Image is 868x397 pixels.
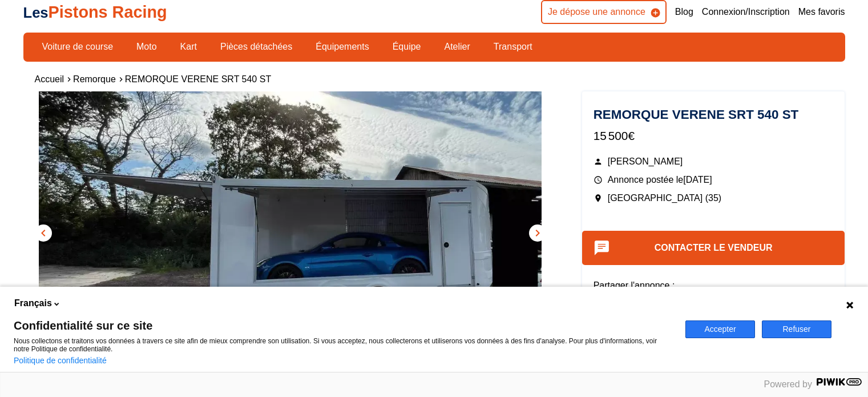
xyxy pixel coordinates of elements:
p: Partager l'annonce : [594,279,834,292]
a: REMORQUE VERENE SRT 540 ST [125,74,271,84]
button: Refuser [762,320,831,338]
a: Mes favoris [798,6,845,18]
button: Accepter [685,320,755,338]
p: Annonce postée le [DATE] [594,174,834,186]
button: chevron_left [35,224,52,242]
p: Nous collectons et traitons vos données à travers ce site afin de mieux comprendre son utilisatio... [14,337,672,353]
a: Pièces détachées [213,37,300,57]
span: Confidentialité sur ce site [14,320,672,331]
span: Français [14,297,52,310]
div: Go to Slide 1 [23,91,558,363]
a: Voiture de course [35,37,121,57]
img: image [23,91,558,388]
a: Moto [129,37,164,57]
a: Équipe [385,37,429,57]
h1: REMORQUE VERENE SRT 540 ST [594,109,834,121]
a: Équipements [308,37,376,57]
p: [GEOGRAPHIC_DATA] (35) [594,192,834,204]
a: Politique de confidentialité [14,356,107,365]
span: chevron_right [531,226,544,240]
a: LesPistons Racing [23,3,167,21]
a: Blog [675,6,693,18]
a: Remorque [73,74,116,84]
p: [PERSON_NAME] [594,155,834,168]
a: Connexion/Inscription [702,6,790,18]
span: Les [23,5,49,21]
span: chevron_left [37,226,50,240]
button: chevron_right [529,224,546,242]
span: Powered by [764,379,813,389]
a: Transport [486,37,540,57]
a: Kart [173,37,204,57]
button: Contacter le vendeur [582,231,845,265]
p: 15 500€ [594,127,834,144]
a: Atelier [437,37,477,57]
a: Accueil [35,74,64,84]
